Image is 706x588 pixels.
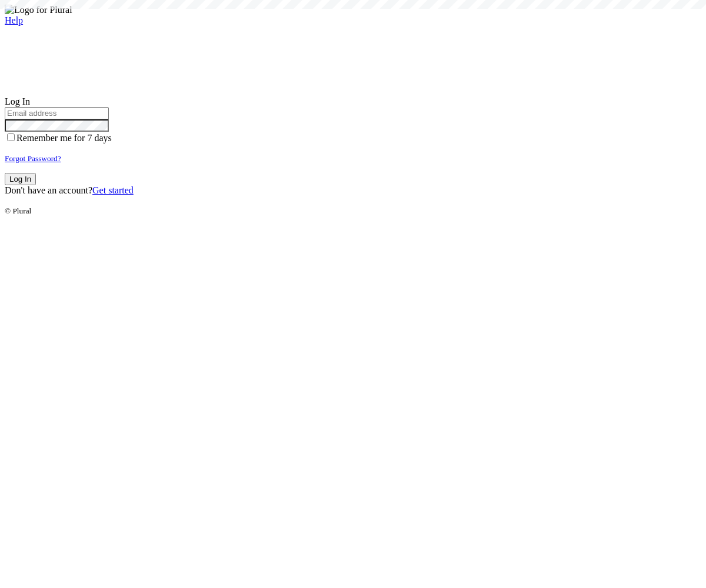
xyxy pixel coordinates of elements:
input: Email address [5,107,109,119]
div: Don't have an account? [5,185,701,196]
small: Forgot Password? [5,154,61,163]
span: Remember me for 7 days [16,133,112,143]
a: Forgot Password? [5,153,61,163]
div: Log In [5,96,701,107]
a: Get started [92,185,134,195]
input: Remember me for 7 days [7,133,15,141]
small: © Plural [5,206,31,215]
button: Log In [5,173,36,185]
img: Logo for Plural [5,5,72,15]
a: Help [5,15,23,25]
